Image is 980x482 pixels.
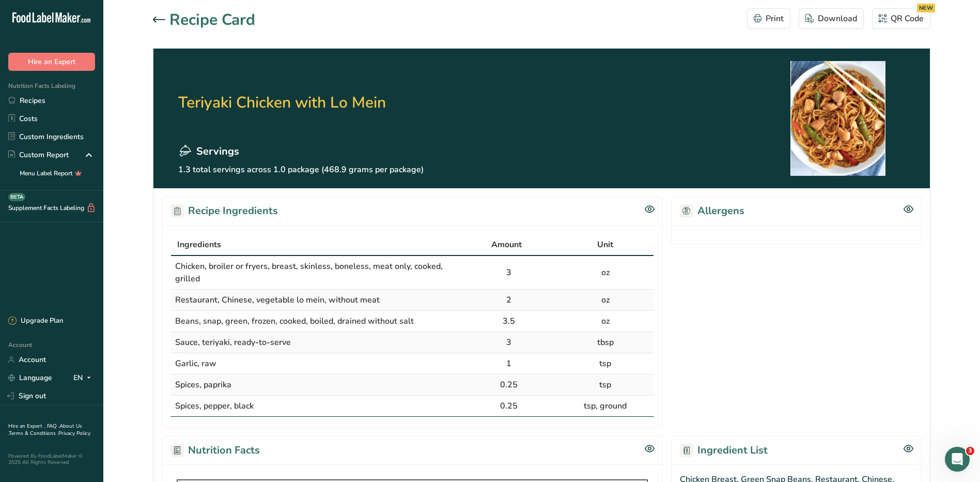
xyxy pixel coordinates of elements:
h2: Ingredient List [680,443,768,458]
td: 0.25 [460,374,557,396]
div: EN [73,372,95,384]
td: tsp [557,353,654,374]
td: tsp, ground [557,396,654,416]
span: Restaurant, Chinese, vegetable lo mein, without meat [175,294,380,306]
button: Hire an Expert [8,53,95,71]
td: 2 [460,290,557,311]
div: Upgrade Plan [8,316,63,326]
td: 0.25 [460,396,557,416]
div: NEW [917,4,935,12]
td: 3 [460,332,557,353]
button: QR Code NEW [872,8,930,29]
span: Ingredients [177,238,221,251]
button: Print [747,8,790,29]
h2: Recipe Ingredients [170,203,278,219]
a: Terms & Conditions . [9,430,58,437]
div: Download [805,12,857,25]
span: Beans, snap, green, frozen, cooked, boiled, drained without salt [175,315,414,327]
a: Language [8,369,52,387]
p: 1.3 total servings across 1.0 package (468.9 grams per package) [178,163,424,176]
button: Download [799,8,864,29]
h2: Allergens [680,203,744,219]
h1: Recipe Card [169,8,255,32]
td: tbsp [557,332,654,353]
h2: Teriyaki Chicken with Lo Mein [178,61,424,144]
span: Sauce, teriyaki, ready-to-serve [175,337,291,348]
td: 3.5 [460,311,557,332]
div: Print [754,12,784,25]
span: Garlic, raw [175,358,216,369]
span: Spices, pepper, black [175,400,254,412]
span: 3 [966,447,974,455]
a: Privacy Policy [58,430,90,437]
div: Custom Report [8,149,69,160]
iframe: Intercom live chat [945,447,970,472]
div: BETA [8,193,25,201]
td: 1 [460,353,557,374]
span: Unit [597,238,613,251]
td: tsp [557,374,654,396]
h2: Nutrition Facts [170,443,260,458]
td: oz [557,311,654,332]
div: QR Code [879,12,924,25]
span: Chicken, broiler or fryers, breast, skinless, boneless, meat only, cooked, grilled [175,261,443,284]
a: About Us . [8,423,82,437]
span: Amount [491,238,522,251]
span: Servings [196,144,239,159]
div: Powered By FoodLabelMaker © 2025 All Rights Reserved [8,453,95,465]
td: oz [557,256,654,290]
td: 3 [460,256,557,290]
td: oz [557,290,654,311]
span: Spices, paprika [175,379,231,390]
a: Hire an Expert . [8,423,45,430]
a: FAQ . [47,423,59,430]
